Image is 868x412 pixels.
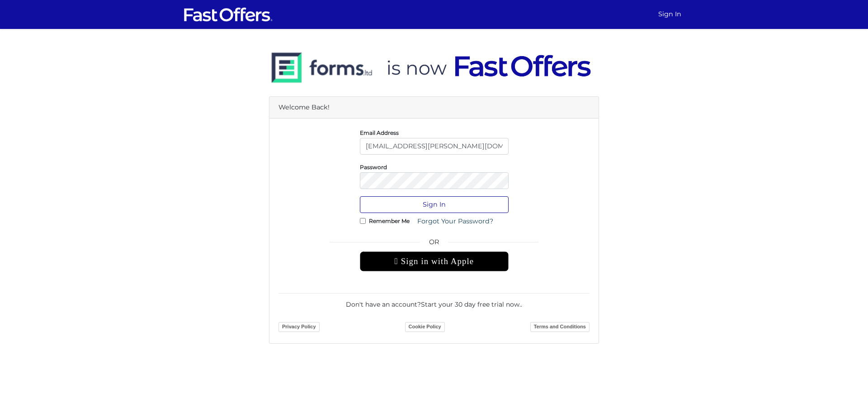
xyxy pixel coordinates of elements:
[360,132,399,134] label: Email Address
[360,166,387,168] label: Password
[278,322,320,332] a: Privacy Policy
[360,196,509,213] button: Sign In
[360,138,509,155] input: E-Mail
[655,5,685,23] a: Sign In
[360,251,509,271] div: Sign in with Apple
[405,322,445,332] a: Cookie Policy
[411,213,499,230] a: Forgot Your Password?
[360,237,509,251] span: OR
[278,293,590,309] div: Don't have an account? .
[269,97,599,118] div: Welcome Back!
[530,322,590,332] a: Terms and Conditions
[421,300,521,308] a: Start your 30 day free trial now.
[369,220,410,222] label: Remember Me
